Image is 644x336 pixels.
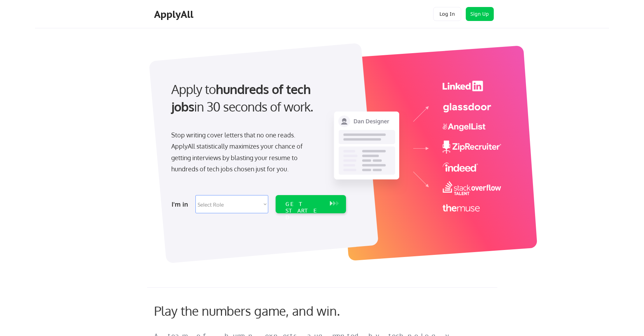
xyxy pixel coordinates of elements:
[154,303,371,318] div: Play the numbers game, and win.
[466,7,494,21] button: Sign Up
[285,201,323,221] div: GET STARTED
[172,199,191,210] div: I'm in
[171,129,315,175] div: Stop writing cover letters that no one reads. ApplyAll statistically maximizes your chance of get...
[171,80,343,116] div: Apply to in 30 seconds of work.
[154,8,195,20] div: ApplyAll
[433,7,461,21] button: Log In
[171,81,314,114] strong: hundreds of tech jobs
